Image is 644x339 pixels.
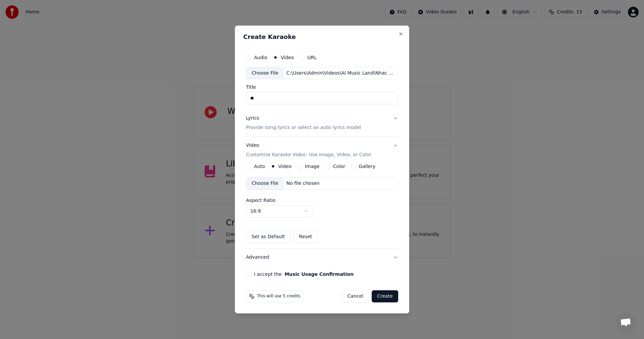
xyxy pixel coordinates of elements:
[257,294,300,299] span: This will use 5 credits
[243,34,401,40] h2: Create Karaoke
[246,249,398,266] button: Advanced
[246,85,398,90] label: Title
[278,164,291,169] label: Video
[246,125,361,131] p: Provide song lyrics or select an auto lyrics model
[333,164,345,169] label: Color
[246,67,284,79] div: Choose File
[246,152,371,158] p: Customize Karaoke Video: Use Image, Video, or Color
[246,115,259,122] div: Lyrics
[246,231,290,243] button: Set as Default
[359,164,375,169] label: Gallery
[293,231,318,243] button: Reset
[246,198,398,203] label: Aspect Ratio
[246,137,398,164] button: VideoCustomize Karaoke Video: Use Image, Video, or Color
[307,55,317,60] label: URL
[342,290,369,302] button: Cancel
[246,164,398,248] div: VideoCustomize Karaoke Video: Use Image, Video, or Color
[254,272,354,277] label: I accept the
[281,55,294,60] label: Video
[284,180,322,187] div: No file chosen
[246,110,398,137] button: LyricsProvide song lyrics or select an auto lyrics model
[372,290,398,302] button: Create
[254,164,265,169] label: Auto
[254,55,267,60] label: Audio
[284,272,354,277] button: I accept the
[305,164,320,169] label: Image
[284,70,398,77] div: C:\Users\Admin\Videos\AI Music Land\Nhac Viet\[PERSON_NAME] That Roi\ChiaTayThatRoi.mp4
[246,142,371,159] div: Video
[246,177,284,189] div: Choose File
